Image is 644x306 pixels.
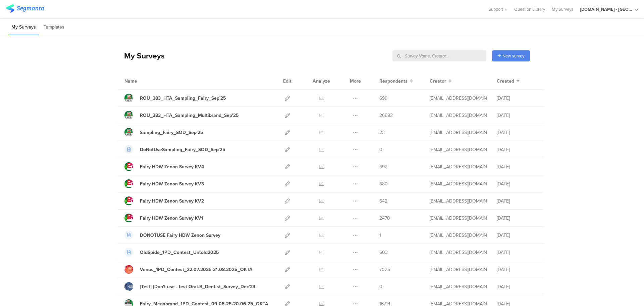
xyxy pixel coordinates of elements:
div: [Test] [Don't use - test]Oral-B_Dentist_Survey_Dec'24 [140,283,255,290]
span: 26692 [379,112,393,119]
div: Fairy HDW Zenon Survey KV4 [140,163,204,170]
span: Created [497,78,514,85]
a: ROU_383_HTA_Sampling_Multibrand_Sep'25 [124,111,239,120]
a: Fairy HDW Zenon Survey KV4 [124,162,204,171]
a: Fairy HDW Zenon Survey KV1 [124,214,203,222]
img: segmanta logo [6,4,44,13]
div: Fairy HDW Zenon Survey KV3 [140,180,204,187]
div: gheorghe.a.4@pg.com [430,146,487,153]
div: gheorghe.a.4@pg.com [430,249,487,256]
div: DoNotUseSampling_Fairy_SOD_Sep'25 [140,146,225,153]
button: Respondents [379,78,413,85]
div: gheorghe.a.4@pg.com [430,163,487,170]
div: Sampling_Fairy_SOD_Sep'25 [140,129,203,136]
span: 23 [379,129,385,136]
div: My Surveys [117,50,165,61]
a: Sampling_Fairy_SOD_Sep'25 [124,128,203,137]
span: 699 [379,95,387,102]
button: Created [497,78,520,85]
div: Fairy HDW Zenon Survey KV1 [140,215,203,222]
span: 7025 [379,266,390,273]
div: [DATE] [497,95,537,102]
div: gheorghe.a.4@pg.com [430,129,487,136]
div: [DATE] [497,163,537,170]
div: [DATE] [497,215,537,222]
a: ROU_383_HTA_Sampling_Fairy_Sep'25 [124,94,226,102]
div: Analyze [311,73,331,89]
div: gheorghe.a.4@pg.com [430,95,487,102]
div: [DATE] [497,112,537,119]
div: [DATE] [497,232,537,239]
div: [DATE] [497,283,537,290]
div: gheorghe.a.4@pg.com [430,232,487,239]
div: [DATE] [497,180,537,187]
div: [DATE] [497,266,537,273]
div: gheorghe.a.4@pg.com [430,180,487,187]
div: [DATE] [497,146,537,153]
a: Fairy HDW Zenon Survey KV2 [124,196,204,205]
div: Fairy HDW Zenon Survey KV2 [140,198,204,205]
li: Templates [41,19,67,35]
div: gheorghe.a.4@pg.com [430,112,487,119]
span: 0 [379,283,382,290]
span: 2470 [379,215,390,222]
a: DONOTUSE Fairy HDW Zenon Survey [124,231,220,239]
span: Creator [430,78,446,85]
li: My Surveys [8,19,39,35]
div: gheorghe.a.4@pg.com [430,198,487,205]
span: 642 [379,198,387,205]
div: jansson.cj@pg.com [430,266,487,273]
div: ROU_383_HTA_Sampling_Multibrand_Sep'25 [140,112,239,119]
a: Fairy HDW Zenon Survey KV3 [124,179,204,188]
div: gheorghe.a.4@pg.com [430,215,487,222]
div: ROU_383_HTA_Sampling_Fairy_Sep'25 [140,95,226,102]
a: Venus_1PD_Contest_22.07.2025-31.08.2025_OKTA [124,265,253,274]
span: New survey [502,53,524,59]
span: 603 [379,249,388,256]
span: 680 [379,180,388,187]
div: Venus_1PD_Contest_22.07.2025-31.08.2025_OKTA [140,266,253,273]
div: [DATE] [497,129,537,136]
span: 0 [379,146,382,153]
div: OldSpide_1PD_Contest_Untold2025 [140,249,219,256]
a: OldSpide_1PD_Contest_Untold2025 [124,248,219,257]
button: Creator [430,78,451,85]
div: [DOMAIN_NAME] - [GEOGRAPHIC_DATA] [580,6,634,12]
a: DoNotUseSampling_Fairy_SOD_Sep'25 [124,145,225,154]
div: Edit [280,73,294,89]
span: Respondents [379,78,408,85]
input: Survey Name, Creator... [392,50,486,61]
span: 692 [379,163,387,170]
div: [DATE] [497,249,537,256]
span: 1 [379,232,381,239]
a: [Test] [Don't use - test]Oral-B_Dentist_Survey_Dec'24 [124,282,255,291]
div: betbeder.mb@pg.com [430,283,487,290]
div: More [348,73,363,89]
span: Support [488,6,503,12]
div: [DATE] [497,198,537,205]
div: Name [124,78,165,85]
div: DONOTUSE Fairy HDW Zenon Survey [140,232,220,239]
